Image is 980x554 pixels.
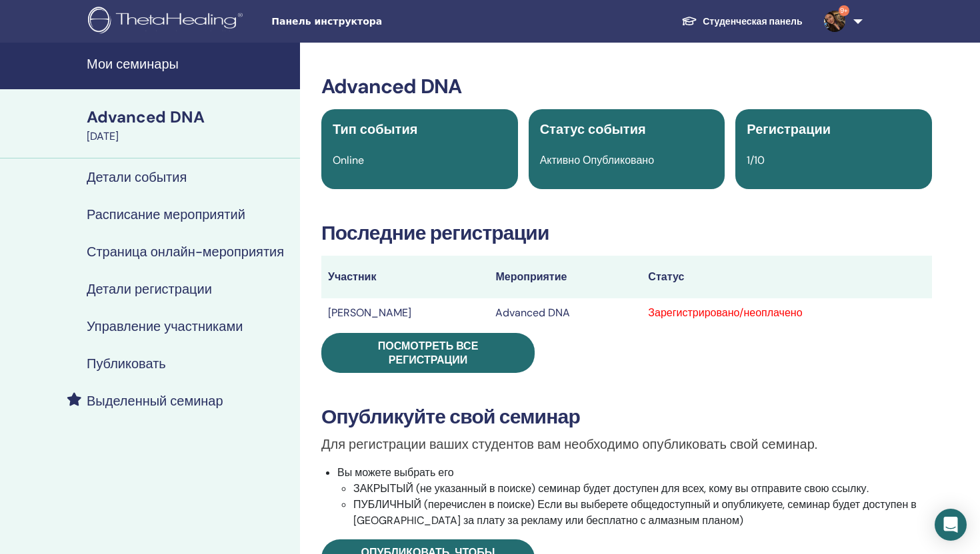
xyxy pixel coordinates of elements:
h4: Выделенный семинар [87,393,223,409]
h4: Детали события [87,169,187,185]
h3: Опубликуйте свой семинар [321,405,932,429]
span: Активно Опубликовано [540,153,654,167]
span: Посмотреть все регистрации [378,339,479,367]
span: Online [333,153,364,167]
th: Мероприятие [489,256,641,298]
h4: Мои семинары [87,56,292,72]
th: Участник [321,256,489,298]
img: default.jpg [824,11,845,32]
div: Advanced DNA [87,106,292,129]
p: Для регистрации ваших студентов вам необходимо опубликовать свой семинар. [321,434,932,454]
th: Статус [641,256,932,298]
a: Студенческая панель [671,9,813,34]
li: Вы можете выбрать его [337,465,932,529]
a: Advanced DNA[DATE] [79,106,300,144]
div: [DATE] [87,129,292,144]
h4: Публиковать [87,356,166,372]
li: ПУБЛИЧНЫЙ (перечислен в поиске) Если вы выберете общедоступный и опубликуете, семинар будет досту... [353,497,932,529]
h4: Детали регистрации [87,281,212,297]
h4: Управление участниками [87,318,243,334]
span: Панель инструктора [271,15,471,29]
span: 9+ [839,5,849,16]
h3: Advanced DNA [321,75,932,99]
h4: Расписание мероприятий [87,206,245,222]
h3: Последние регистрации [321,221,932,245]
span: 1/10 [747,153,765,167]
td: [PERSON_NAME] [321,298,489,328]
div: Open Intercom Messenger [935,509,967,541]
span: Статус события [540,121,646,138]
span: Тип события [333,121,417,138]
div: Зарегистрировано/неоплачено [648,305,925,321]
img: logo.png [88,7,247,37]
img: graduation-cap-white.svg [681,15,697,27]
td: Advanced DNA [489,298,641,328]
span: Регистрации [747,121,831,138]
li: ЗАКРЫТЫЙ (не указанный в поиске) семинар будет доступен для всех, кому вы отправите свою ссылку. [353,481,932,497]
a: Посмотреть все регистрации [321,333,535,373]
h4: Страница онлайн-мероприятия [87,244,284,260]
